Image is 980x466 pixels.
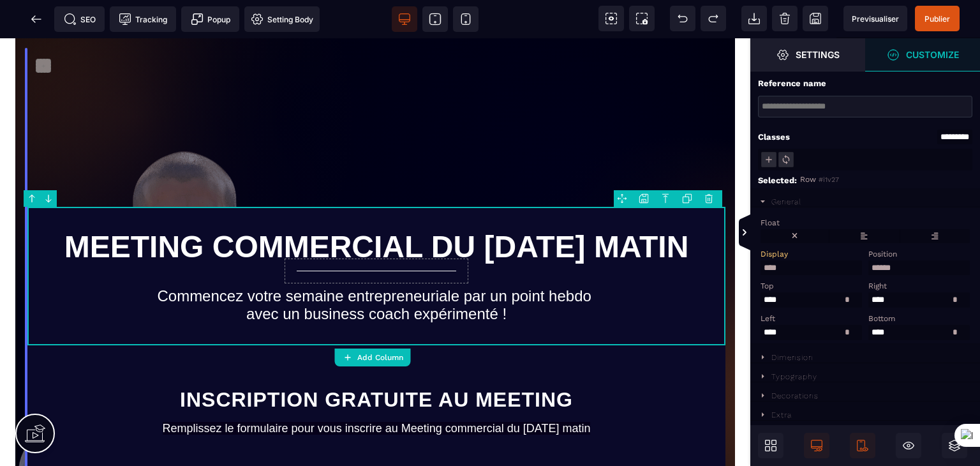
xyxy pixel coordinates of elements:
span: Float [761,218,780,227]
span: Row [800,175,816,184]
strong: Settings [796,50,840,59]
span: Left [761,314,775,323]
div: Extra [771,410,792,419]
div: General [771,197,801,206]
div: Decorations [771,391,819,400]
span: Settings [750,38,865,71]
span: Popup [191,13,230,26]
div: Typography [771,372,817,381]
div: Classes [758,132,790,143]
span: Right [868,282,887,290]
span: Top [761,282,774,290]
button: Add Column [335,349,411,366]
span: SEO [64,13,96,26]
h1: MEETING COMMERCIAL DU [DATE] MATIN [37,184,716,232]
span: Screenshot [629,6,655,31]
span: Display [761,250,788,259]
span: View components [598,6,624,31]
span: Setting Body [251,13,313,26]
span: Previsualiser [852,14,899,24]
strong: Customize [906,50,959,59]
p: Reference name [758,78,826,89]
span: Preview [843,6,907,31]
span: Mobile Only [850,433,875,458]
span: Open Style Manager [865,38,980,71]
div: Dimension [771,353,813,362]
strong: Add Column [357,353,403,362]
h2: Commencez votre semaine entrepreneuriale par un point hebdo avec un business coach expérimenté ! [37,243,716,291]
span: #i1v27 [819,176,839,184]
div: Selected: [758,175,800,186]
span: Hide/Show Block [896,433,921,458]
span: Bottom [868,314,895,323]
span: Desktop Only [804,433,829,458]
span: Remplissez le formulaire pour vous inscrire au Meeting commercial du [DATE] matin [163,384,591,396]
span: Open Blocks [758,433,783,458]
span: Tracking [119,13,167,26]
span: Publier [924,14,950,24]
h1: INSCRIPTION GRATUITE AU MEETING [37,342,716,380]
span: Position [868,250,897,259]
span: Open Layers [942,433,967,458]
